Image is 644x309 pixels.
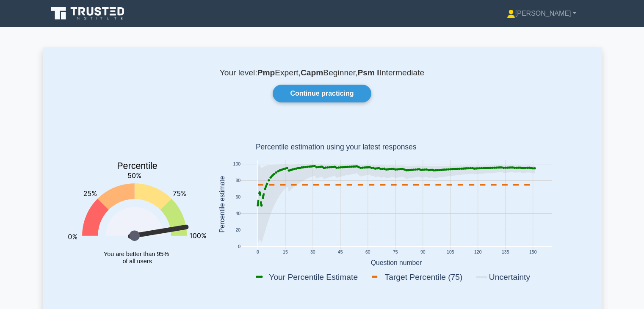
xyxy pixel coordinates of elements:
[357,68,379,77] b: Psm I
[257,68,275,77] b: Pmp
[238,245,240,249] text: 0
[310,250,315,255] text: 30
[486,5,597,22] a: [PERSON_NAME]
[63,68,581,78] p: Your level: Expert, Beginner, Intermediate
[393,250,398,255] text: 75
[370,259,422,266] text: Question number
[233,162,240,167] text: 100
[218,176,225,233] text: Percentile estimate
[235,179,240,183] text: 80
[502,250,509,255] text: 135
[338,250,343,255] text: 45
[256,250,259,255] text: 0
[255,143,416,152] text: Percentile estimation using your latest responses
[235,228,240,233] text: 20
[365,250,370,255] text: 60
[104,251,169,257] tspan: You are better than 95%
[122,258,152,265] tspan: of all users
[283,250,288,255] text: 15
[529,250,537,255] text: 150
[235,212,240,216] text: 40
[447,250,454,255] text: 105
[117,161,158,171] text: Percentile
[273,85,371,102] a: Continue practicing
[420,250,425,255] text: 90
[235,195,240,200] text: 60
[301,68,323,77] b: Capm
[474,250,482,255] text: 120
